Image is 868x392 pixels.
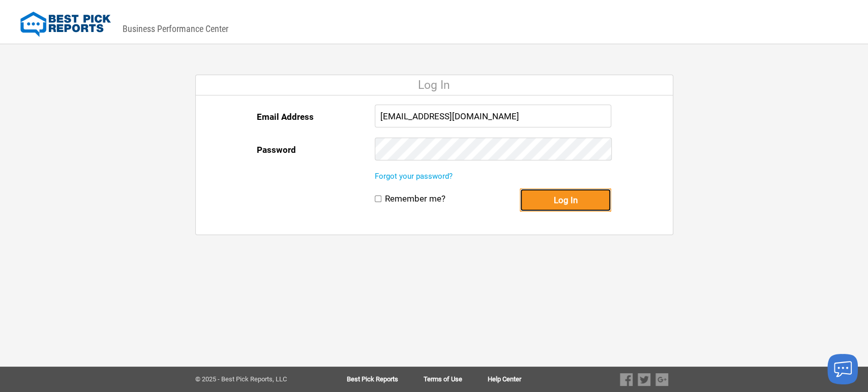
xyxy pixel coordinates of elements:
[257,138,296,162] label: Password
[520,188,611,212] button: Log In
[385,193,445,204] label: Remember me?
[20,12,111,37] img: Best Pick Reports Logo
[257,105,314,129] label: Email Address
[827,354,858,384] button: Launch chat
[195,376,315,383] div: © 2025 - Best Pick Reports, LLC
[347,376,424,383] a: Best Pick Reports
[488,376,521,383] a: Help Center
[424,376,488,383] a: Terms of Use
[196,75,673,95] div: Log In
[375,172,453,181] a: Forgot your password?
